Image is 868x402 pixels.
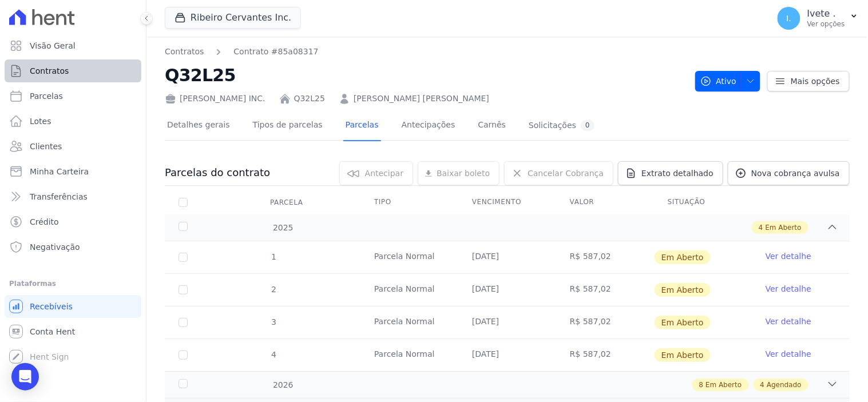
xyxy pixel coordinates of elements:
span: Ativo [700,71,737,91]
td: R$ 587,02 [556,307,654,339]
span: Em Aberto [766,222,802,233]
p: Ivete . [807,8,845,19]
a: Tipos de parcelas [251,111,325,141]
span: Nova cobrança avulsa [751,168,840,179]
button: Ativo [695,71,761,91]
a: Ver detalhe [766,316,811,327]
th: Vencimento [458,190,556,214]
span: Parcelas [30,90,63,102]
a: Solicitações0 [526,111,597,141]
td: R$ 587,02 [556,339,654,371]
td: [DATE] [458,274,556,306]
div: Solicitações [529,120,594,131]
span: Visão Geral [30,40,76,51]
span: Em Aberto [655,250,711,264]
span: Recebíveis [30,301,73,312]
span: Em Aberto [655,348,711,362]
input: default [179,318,188,327]
a: Parcelas [343,111,381,141]
a: Minha Carteira [5,160,141,183]
span: Conta Hent [30,326,75,337]
span: Crédito [30,216,59,228]
th: Situação [654,190,752,214]
div: Parcela [256,191,317,214]
span: 1 [270,252,276,261]
span: Lotes [30,116,51,127]
span: Em Aberto [706,380,742,390]
nav: Breadcrumb [165,46,686,58]
a: Antecipações [399,111,458,141]
a: Q32L25 [294,93,325,105]
span: Em Aberto [655,316,711,329]
a: Clientes [5,135,141,158]
a: Ver detalhe [766,250,811,262]
td: Parcela Normal [360,241,458,273]
div: 0 [581,120,594,131]
td: Parcela Normal [360,339,458,371]
input: default [179,351,188,360]
td: R$ 587,02 [556,241,654,273]
span: Contratos [30,65,69,77]
a: Transferências [5,185,141,208]
span: Minha Carteira [30,166,89,177]
a: Mais opções [767,71,850,91]
a: Contratos [5,59,141,82]
a: Conta Hent [5,320,141,343]
button: I. Ivete . Ver opções [768,2,868,34]
p: Ver opções [807,19,845,29]
a: Parcelas [5,85,141,108]
a: Nova cobrança avulsa [728,161,850,185]
h2: Q32L25 [165,62,686,88]
a: Contratos [165,46,204,58]
nav: Breadcrumb [165,46,319,58]
span: 4 [270,350,276,359]
a: Detalhes gerais [165,111,232,141]
span: Agendado [767,380,802,390]
span: 3 [270,317,276,327]
th: Tipo [360,190,458,214]
a: Extrato detalhado [618,161,723,185]
a: Lotes [5,110,141,133]
span: 8 [699,380,704,390]
td: R$ 587,02 [556,274,654,306]
div: [PERSON_NAME] INC. [165,93,265,105]
span: 2 [270,285,276,294]
td: Parcela Normal [360,307,458,339]
td: [DATE] [458,339,556,371]
input: default [179,285,188,294]
td: Parcela Normal [360,274,458,306]
span: Em Aberto [655,283,711,297]
td: [DATE] [458,241,556,273]
a: Recebíveis [5,295,141,318]
a: Ver detalhe [766,283,811,294]
a: [PERSON_NAME] [PERSON_NAME] [354,93,489,105]
input: default [179,253,188,262]
div: Open Intercom Messenger [11,363,39,391]
span: Mais opções [791,75,840,87]
div: Plataformas [9,277,137,290]
a: Negativação [5,236,141,258]
a: Visão Geral [5,34,141,57]
span: I. [787,14,792,22]
button: Ribeiro Cervantes Inc. [165,7,301,29]
h3: Parcelas do contrato [165,166,270,180]
a: Crédito [5,210,141,233]
a: Contrato #85a08317 [233,46,318,58]
td: [DATE] [458,307,556,339]
a: Carnês [475,111,508,141]
span: 4 [760,380,765,390]
span: Clientes [30,141,62,152]
span: Transferências [30,191,88,202]
span: 4 [759,222,763,233]
a: Ver detalhe [766,348,811,360]
span: Extrato detalhado [641,168,714,179]
span: Negativação [30,241,80,253]
th: Valor [556,190,654,214]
